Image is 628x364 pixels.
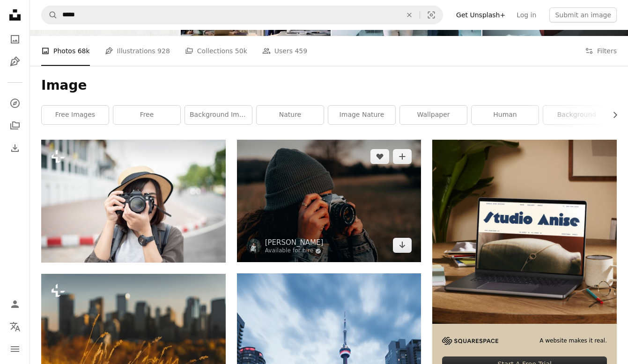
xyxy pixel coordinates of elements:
a: Young Asian travel woman is enjoying with beautiful place in Bangkok, Thailand [41,197,226,205]
a: Illustrations [6,52,24,71]
button: Menu [6,340,24,358]
img: Go to Joshua Hanson's profile [246,239,261,254]
button: Clear [399,6,420,24]
span: 50k [235,46,247,56]
img: woman with DSLR camera [237,140,421,262]
a: wallpaper [400,106,467,124]
a: Get Unsplash+ [451,7,511,22]
button: Visual search [420,6,443,24]
a: free [113,106,180,124]
a: Download History [6,139,24,157]
a: Download [393,238,412,253]
a: Explore [6,94,24,113]
a: woman with DSLR camera [237,197,421,205]
button: Add to Collection [393,149,412,164]
img: file-1705255347840-230a6ab5bca9image [442,337,498,345]
span: A website makes it real. [539,337,607,345]
a: background [543,106,610,124]
a: background image [185,106,252,124]
a: nature [257,106,324,124]
a: human [472,106,539,124]
span: 928 [157,46,170,56]
a: image nature [328,106,395,124]
a: Collections 50k [185,36,247,66]
img: file-1705123271268-c3eaf6a79b21image [432,140,617,324]
a: Log in [511,7,542,22]
span: 459 [295,46,307,56]
button: Submit an image [549,7,617,22]
a: tall grass in front of a city skyline [41,331,226,339]
a: free images [42,106,109,124]
a: Log in / Sign up [6,295,24,314]
a: Photos [6,30,24,49]
button: Language [6,317,24,336]
button: Search Unsplash [42,6,58,24]
a: Available for hire [265,247,324,255]
a: [PERSON_NAME] [265,238,324,247]
button: scroll list to the right [606,106,617,124]
img: Young Asian travel woman is enjoying with beautiful place in Bangkok, Thailand [41,140,226,263]
a: Home — Unsplash [6,6,24,26]
form: Find visuals sitewide [41,6,443,24]
button: Filters [585,36,617,66]
a: Illustrations 928 [105,36,170,66]
h1: Image [41,77,617,94]
a: Users 459 [262,36,307,66]
button: Like [370,149,389,164]
a: Collections [6,116,24,135]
